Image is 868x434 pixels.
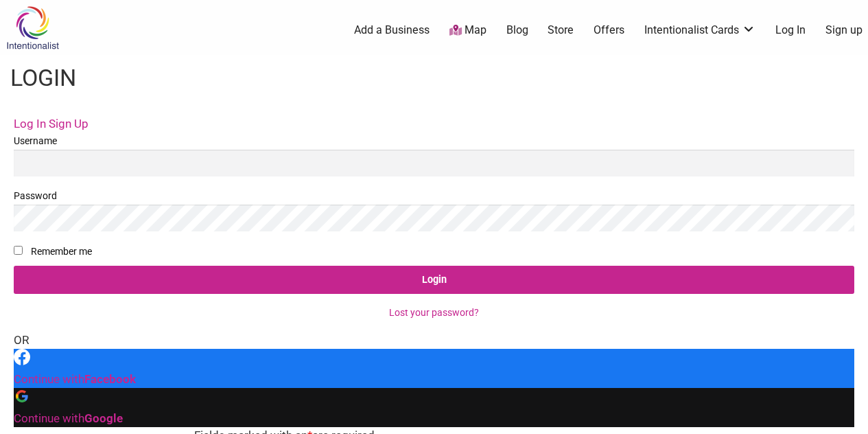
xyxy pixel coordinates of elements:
a: Sign up [825,23,863,38]
div: OR [14,332,854,350]
a: Continue with <b>Facebook</b> [14,349,854,388]
a: Store [548,23,574,38]
a: Map [449,23,486,38]
input: Login [14,266,854,294]
a: Blog [506,23,528,38]
input: Password [14,205,854,231]
a: Intentionalist Cards [644,23,755,38]
b: Google [84,411,123,425]
label: Remember me [31,243,92,260]
a: Sign Up [49,117,89,130]
a: Add a Business [354,23,430,38]
label: Password [14,187,854,231]
h1: Login [10,62,76,95]
a: Log In [775,23,806,38]
a: Log In [14,117,46,130]
div: Continue with [14,371,854,389]
a: Lost your password? [389,307,479,318]
a: Continue with <b>Google</b> [14,388,854,427]
b: Facebook [84,372,136,386]
a: Offers [594,23,624,38]
div: Continue with [14,410,854,428]
label: Username [14,133,854,176]
input: Username [14,150,854,176]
